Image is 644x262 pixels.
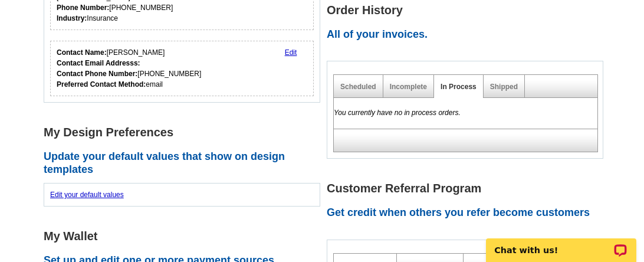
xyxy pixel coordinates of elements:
[57,48,107,57] strong: Contact Name:
[285,48,297,57] a: Edit
[334,109,461,117] em: You currently have no in process orders.
[57,70,137,78] strong: Contact Phone Number:
[490,83,518,91] a: Shipped
[50,41,314,96] div: Who should we contact regarding order issues?
[57,80,146,89] strong: Preferred Contact Method:
[478,225,644,262] iframe: LiveChat chat widget
[57,47,201,90] div: [PERSON_NAME] [PHONE_NUMBER] email
[50,191,124,199] a: Edit your default values
[340,83,376,91] a: Scheduled
[327,207,610,220] h2: Get credit when others you refer become customers
[57,59,140,67] strong: Contact Email Addresss:
[44,126,327,139] h1: My Design Preferences
[390,83,427,91] a: Incomplete
[44,150,327,176] h2: Update your default values that show on design templates
[327,28,610,41] h2: All of your invoices.
[327,4,610,17] h1: Order History
[441,83,477,91] a: In Process
[57,14,87,22] strong: Industry:
[57,4,109,12] strong: Phone Number:
[327,182,610,195] h1: Customer Referral Program
[44,230,327,243] h1: My Wallet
